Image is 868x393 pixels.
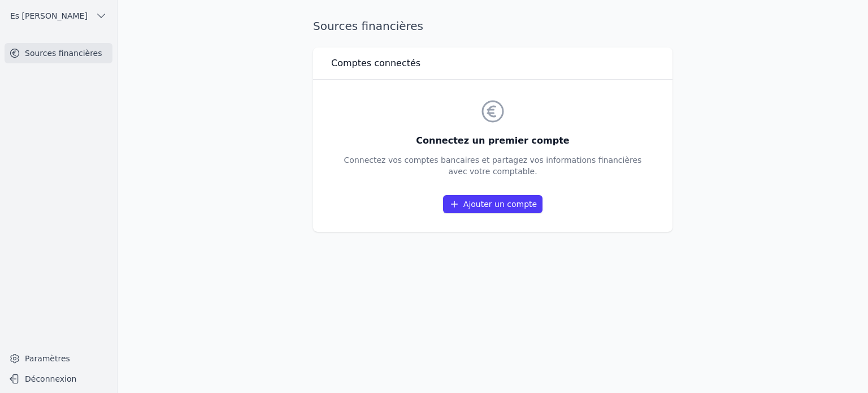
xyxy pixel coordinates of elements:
h3: Comptes connectés [331,57,420,70]
p: Connectez vos comptes bancaires et partagez vos informations financières avec votre comptable. [344,154,642,177]
h3: Connectez un premier compte [344,134,642,148]
button: Es [PERSON_NAME] [5,7,112,25]
a: Sources financières [5,43,112,63]
button: Déconnexion [5,370,112,388]
h1: Sources financières [313,18,423,34]
a: Ajouter un compte [443,195,542,213]
a: Paramètres [5,349,112,368]
span: Es [PERSON_NAME] [10,10,88,21]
